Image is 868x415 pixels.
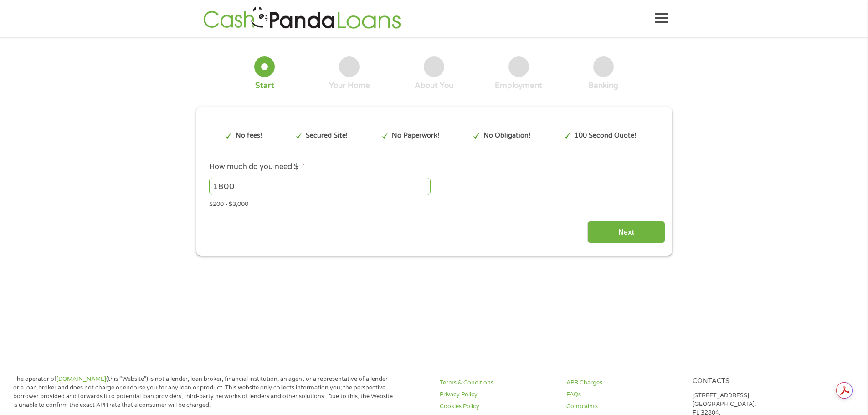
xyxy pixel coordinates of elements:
[440,379,555,387] a: Terms & Conditions
[440,390,555,399] a: Privacy Policy
[440,402,555,411] a: Cookies Policy
[693,377,808,386] h4: Contacts
[566,402,682,411] a: Complaints
[13,375,393,410] p: The operator of (this “Website”) is not a lender, loan broker, financial institution, an agent or...
[566,390,682,399] a: FAQs
[56,375,106,383] a: [DOMAIN_NAME]
[566,379,682,387] a: APR Charges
